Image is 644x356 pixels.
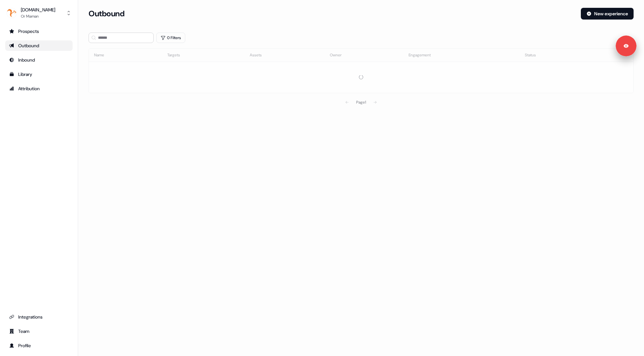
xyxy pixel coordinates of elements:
div: Integrations [9,314,69,320]
button: New experience [581,8,634,20]
div: Outbound [9,42,69,49]
h3: Outbound [89,9,124,19]
div: Library [9,71,69,78]
div: [DOMAIN_NAME] [21,7,55,13]
a: Go to Inbound [5,55,73,65]
div: Prospects [9,28,69,35]
a: Go to integrations [5,312,73,322]
button: 0 Filters [156,33,185,43]
a: Go to team [5,326,73,336]
div: Attribution [9,85,69,92]
a: Go to prospects [5,26,73,36]
a: Go to templates [5,69,73,79]
div: Profile [9,342,69,349]
a: Go to attribution [5,83,73,94]
button: [DOMAIN_NAME]Or Maman [5,5,73,21]
div: Or Maman [21,13,55,20]
a: Go to outbound experience [5,40,73,51]
div: Inbound [9,57,69,63]
a: Go to profile [5,340,73,351]
div: Team [9,328,69,335]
